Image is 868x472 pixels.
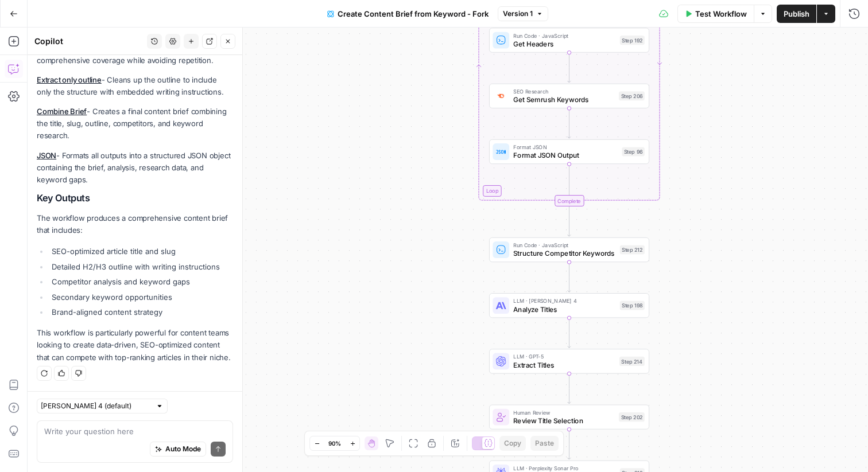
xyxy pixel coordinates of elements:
span: Get Headers [513,38,615,49]
li: Competitor analysis and keyword gaps [49,276,233,287]
li: Brand-aligned content strategy [49,306,233,318]
span: Format JSON [513,143,618,151]
li: SEO-optimized article title and slug [49,245,233,257]
span: LLM · Perplexity Sonar Pro [513,464,615,472]
button: Paste [530,436,559,451]
span: Extract Titles [513,360,615,370]
div: Human ReviewReview Title SelectionStep 202 [489,405,649,430]
span: Run Code · JavaScript [513,241,615,249]
div: Step 198 [620,301,645,310]
button: Version 1 [498,6,548,21]
span: 90% [328,439,341,448]
div: Step 202 [619,412,645,422]
div: Run Code · JavaScriptStructure Competitor KeywordsStep 212 [489,237,649,262]
li: Secondary keyword opportunities [49,291,233,303]
button: Test Workflow [677,5,754,23]
div: Step 96 [622,147,645,156]
div: Complete [555,195,584,206]
div: Step 192 [620,36,645,45]
a: Combine Brief [37,107,87,116]
span: Structure Competitor Keywords [513,248,615,259]
div: Step 212 [620,245,645,254]
button: Auto Mode [150,442,206,457]
span: Auto Mode [165,444,201,454]
g: Edge from step_206 to step_96 [568,108,571,138]
span: Paste [535,438,554,448]
span: Test Workflow [695,8,747,19]
div: Run Code · JavaScriptGet HeadersStep 192 [489,28,649,52]
div: Format JSONFormat JSON OutputStep 96 [489,139,649,164]
g: Edge from step_89-iteration-end to step_212 [568,206,571,236]
span: LLM · GPT-5 [513,353,615,361]
div: Complete [489,195,649,206]
div: Copilot [34,36,144,47]
button: Create Content Brief from Keyword - Fork [320,5,495,23]
input: Claude Sonnet 4 (default) [41,400,151,412]
div: LLM · GPT-5Extract TitlesStep 214 [489,349,649,373]
span: Analyze Titles [513,304,615,314]
g: Edge from step_212 to step_198 [568,262,571,292]
div: Step 206 [619,91,645,100]
span: Version 1 [503,9,533,19]
span: Review Title Selection [513,415,614,426]
p: - Formats all outputs into a structured JSON object containing the brief, analysis, research data... [37,150,233,186]
p: - Cleans up the outline to include only the structure with embedded writing instructions. [37,74,233,98]
p: This workflow is particularly powerful for content teams looking to create data-driven, SEO-optim... [37,327,233,363]
g: Edge from step_202 to step_218 [568,430,571,459]
div: Step 214 [619,357,645,366]
div: LLM · [PERSON_NAME] 4Analyze TitlesStep 198 [489,293,649,318]
p: The workflow produces a comprehensive content brief that includes: [37,212,233,236]
a: JSON [37,151,56,160]
span: LLM · [PERSON_NAME] 4 [513,297,615,305]
span: Copy [504,438,521,448]
span: Publish [784,8,809,19]
span: Format JSON Output [513,150,618,161]
p: - Creates a final content brief combining the title, slug, outline, competitors, and keyword rese... [37,106,233,142]
g: Edge from step_192 to step_206 [568,53,571,83]
img: ey5lt04xp3nqzrimtu8q5fsyor3u [496,92,506,100]
span: Create Content Brief from Keyword - Fork [338,8,489,19]
span: Run Code · JavaScript [513,32,615,40]
a: Extract only outline [37,75,102,84]
g: Edge from step_198 to step_214 [568,318,571,348]
li: Detailed H2/H3 outline with writing instructions [49,261,233,272]
div: SEO ResearchGet Semrush KeywordsStep 206 [489,84,649,108]
span: Human Review [513,408,614,416]
span: SEO Research [513,87,614,95]
span: Get Semrush Keywords [513,95,614,105]
h2: Key Outputs [37,193,233,204]
button: Publish [777,5,816,23]
button: Copy [499,436,526,451]
g: Edge from step_214 to step_202 [568,374,571,404]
